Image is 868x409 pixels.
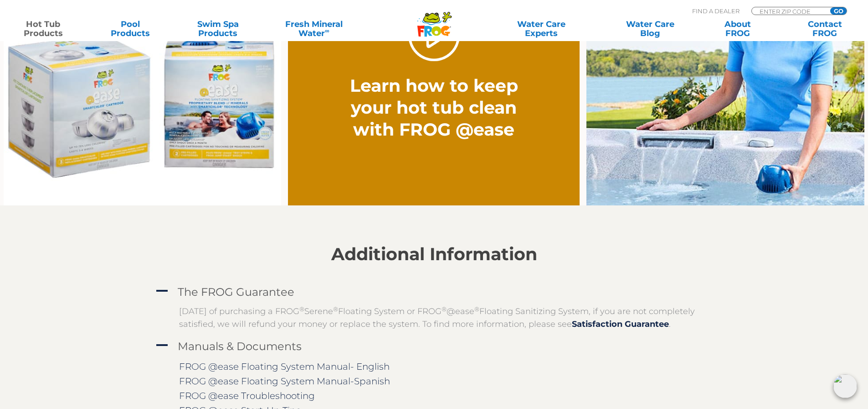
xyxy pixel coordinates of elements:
[271,20,356,38] a: Fresh MineralWater∞
[9,20,77,38] a: Hot TubProducts
[572,319,669,329] a: Satisfaction Guarantee
[97,20,164,38] a: PoolProducts
[325,27,329,34] sup: ∞
[704,20,771,38] a: AboutFROG
[179,305,703,330] p: [DATE] of purchasing a FROG Serene Floating System or FROG @ease Floating Sanitizing System, if y...
[486,20,596,38] a: Water CareExperts
[155,339,169,352] span: A
[179,376,390,387] a: FROG @ease Floating System Manual-Spanish
[830,7,847,15] input: GO
[833,374,857,398] img: openIcon
[179,361,390,372] a: FROG @ease Floating System Manual- English
[759,7,820,15] input: Zip Code Form
[299,305,304,313] sup: ®
[178,286,294,298] h4: The FROG Guarantee
[692,7,740,15] p: Find A Dealer
[178,340,302,352] h4: Manuals & Documents
[154,338,714,355] a: A Manuals & Documents
[332,75,536,141] h2: Learn how to keep your hot tub clean with FROG @ease
[184,20,252,38] a: Swim SpaProducts
[155,284,169,298] span: A
[442,305,447,313] sup: ®
[179,390,315,401] a: FROG @ease Troubleshooting
[333,305,338,313] sup: ®
[474,305,479,313] sup: ®
[154,283,714,300] a: A The FROG Guarantee
[791,20,859,38] a: ContactFROG
[616,20,684,38] a: Water CareBlog
[154,244,714,264] h2: Additional Information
